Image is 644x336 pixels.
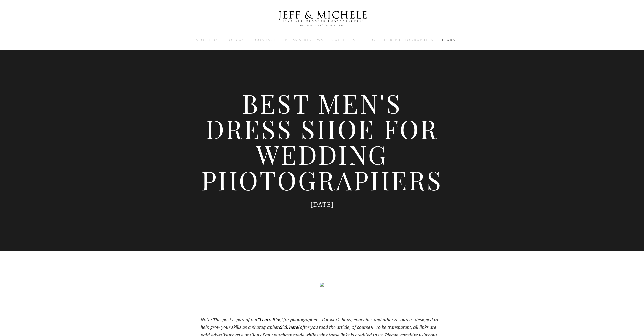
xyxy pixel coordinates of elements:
[201,316,258,323] em: Note: This post is part of our
[279,324,298,330] a: click here
[226,38,247,42] a: Podcast
[272,6,373,31] img: Louisville Wedding Photographers - Jeff & Michele Wedding Photographers
[363,38,376,42] a: Blog
[201,90,444,193] h1: Best Men's Dress Shoe for Wedding Photographers
[196,38,218,42] a: About Us
[201,316,439,330] em: for photographers. For workshops, coaching, and other resources designed to help grow your skills...
[258,316,283,323] a: "Learn Blog"
[320,283,324,287] img: q
[285,38,323,42] a: Press & Reviews
[331,38,355,42] a: Galleries
[442,38,456,42] a: Learn
[310,200,334,209] time: [DATE]
[384,38,433,42] a: For Photographers
[255,38,276,42] a: Contact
